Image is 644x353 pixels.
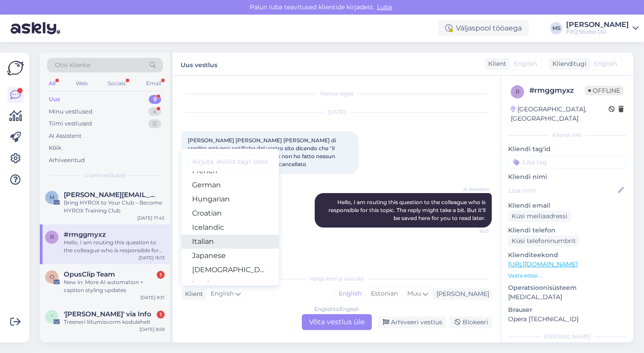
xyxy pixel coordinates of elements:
div: MS [550,22,563,34]
p: Brauser [508,305,626,315]
div: [DATE] 17:45 [137,215,165,221]
div: Treeneri liitumisvorm kodulehelt [64,318,165,326]
span: maciej@hyrox.pl [64,191,156,199]
div: Arhiveeritud [49,156,85,165]
div: Estonian [366,287,402,300]
div: Bring HYROX to Your Club – Become HYROX Training Club [64,199,165,215]
div: Klienditugi [549,59,586,68]
div: Küsi telefoninumbrit [508,235,579,247]
div: English to English [314,305,359,313]
div: [PERSON_NAME] [508,333,626,341]
div: [PERSON_NAME] [433,289,489,299]
p: Kliendi telefon [508,226,626,235]
span: r [516,88,520,95]
a: Icelandic [181,220,279,235]
p: Kliendi nimi [508,172,626,182]
div: 9 [149,95,161,104]
a: [URL][DOMAIN_NAME] [508,260,578,268]
span: m [50,194,54,201]
a: Latvian [181,277,279,291]
div: Klient [485,59,506,68]
div: [DATE] [181,108,492,116]
div: 0 [148,119,161,128]
div: FitQ Studio OÜ [566,28,629,35]
p: Opera [TECHNICAL_ID] [508,315,626,324]
div: Valige keel ja vastake [181,275,492,283]
p: Kliendi tag'id [508,144,626,154]
span: Offline [585,86,624,95]
span: Muu [407,289,421,297]
div: Arhiveeri vestlus [378,316,446,328]
div: 4 [148,107,161,116]
label: Uus vestlus [181,58,217,70]
div: [GEOGRAPHIC_DATA], [GEOGRAPHIC_DATA] [511,105,609,123]
input: Lisa nimi [509,186,616,195]
p: Kliendi email [508,201,626,210]
span: Hello, I am routing this question to the colleague who is responsible for this topic. The reply m... [328,199,487,221]
div: Minu vestlused [49,107,93,116]
p: [MEDICAL_DATA] [508,292,626,302]
div: AI Assistent [49,132,81,140]
div: Vestlus algas [181,90,492,98]
span: [PERSON_NAME] [PERSON_NAME] [PERSON_NAME] di credito arrivano notifiche dal vostro sito dicendo c... [188,137,337,167]
span: Otsi kliente [55,61,90,70]
input: Kirjuta, millist tag'i otsid [189,155,272,169]
a: Japanese [181,249,279,263]
span: #rmggmyxz [64,231,106,239]
div: All [47,78,57,89]
div: Email [144,78,163,89]
div: [DATE] 9:31 [140,294,165,301]
div: Klient [181,289,203,299]
a: Croatian [181,206,279,220]
a: German [181,178,279,192]
span: English [594,59,617,68]
span: AI Assistent [456,186,489,193]
div: Küsi meiliaadressi [508,210,571,222]
div: # rmggmyxz [529,85,585,96]
div: [PERSON_NAME] [566,21,629,28]
span: Janina Soosaar [64,342,122,350]
div: Hello, I am routing this question to the colleague who is responsible for this topic. The reply m... [64,239,165,254]
span: OpusClip Team [64,270,115,278]
span: r [50,234,54,240]
div: [DATE] 16:13 [139,254,165,261]
span: O [50,273,54,280]
div: English [334,287,366,300]
p: Vaata edasi ... [508,272,626,280]
a: Hungarian [181,192,279,206]
img: Askly Logo [7,60,24,76]
span: 'Marina Kangur' via Info [64,310,151,318]
span: English [211,289,234,299]
span: ' [51,313,52,320]
div: New in: More AI automation + caption styling updates [64,278,165,294]
div: Kõik [49,144,62,152]
div: Väljaspool tööaega [438,20,529,36]
span: English [514,59,537,68]
p: Klienditeekond [508,251,626,260]
input: Lisa tag [508,156,626,169]
div: Blokeeri [449,316,492,328]
span: 16:13 [456,228,489,235]
div: Tiimi vestlused [49,119,92,128]
div: [DATE] 8:59 [139,326,165,333]
span: Uued vestlused [85,171,126,179]
a: [PERSON_NAME]FitQ Studio OÜ [566,21,639,35]
span: Luba [374,3,395,11]
div: Uus [49,95,60,104]
a: [DEMOGRAPHIC_DATA] [181,263,279,277]
div: 1 [157,311,165,319]
a: Italian [181,235,279,249]
div: Socials [106,78,127,89]
div: Kliendi info [508,131,626,139]
p: Operatsioonisüsteem [508,283,626,292]
div: Web [74,78,89,89]
div: 1 [157,271,165,279]
div: Võta vestlus üle [302,314,372,330]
